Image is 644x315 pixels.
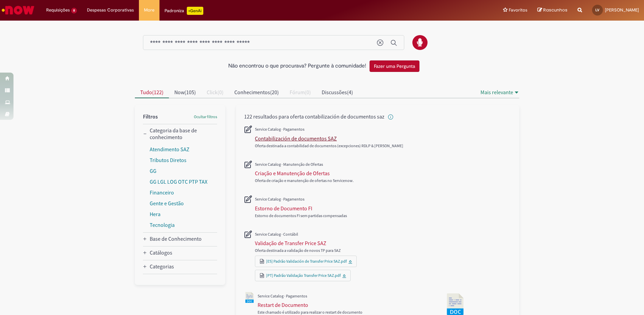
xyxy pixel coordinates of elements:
[87,7,134,14] span: Despesas Corporativas
[71,8,77,14] span: 8
[165,7,203,15] div: Padroniza
[509,7,527,14] span: Favoritos
[187,7,203,15] p: +GenAi
[46,7,70,14] span: Requisições
[228,63,366,69] h2: Não encontrou o que procurava? Pergunte à comunidade!
[1,3,35,17] img: ServiceNow
[595,8,599,12] span: LV
[605,7,639,13] span: [PERSON_NAME]
[537,7,567,14] a: Rascunhos
[543,7,567,13] span: Rascunhos
[370,60,419,72] button: Fazer uma Pergunta
[144,7,154,14] span: More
